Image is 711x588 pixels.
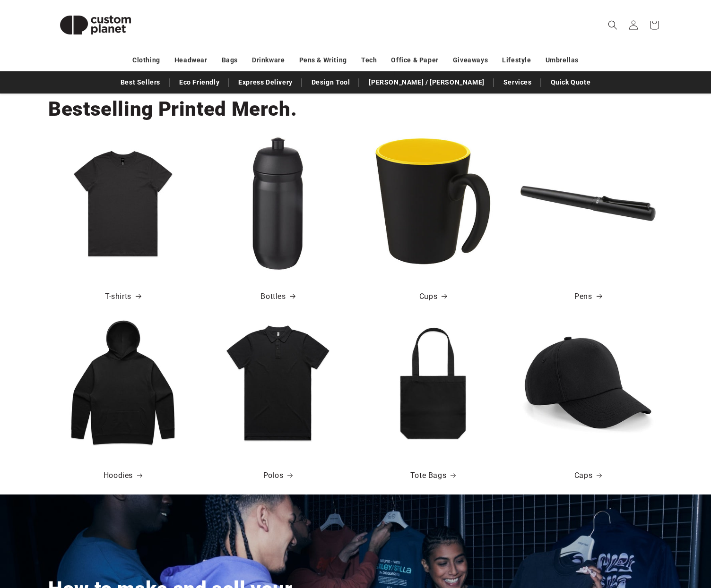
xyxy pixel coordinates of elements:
[361,52,377,68] a: Tech
[210,136,346,271] img: HydroFlex™ 500 ml squeezy sport bottle
[260,290,295,304] a: Bottles
[365,136,501,271] img: Oli 360 ml ceramic mug with handle
[602,15,623,35] summary: Search
[48,4,143,46] img: Custom Planet
[546,74,596,91] a: Quick Quote
[104,469,142,483] a: Hoodies
[453,52,488,68] a: Giveaways
[574,290,601,304] a: Pens
[419,290,447,304] a: Cups
[549,486,711,588] iframe: Chat Widget
[307,74,355,91] a: Design Tool
[48,96,297,122] h2: Bestselling Printed Merch.
[299,52,347,68] a: Pens & Writing
[234,74,297,91] a: Express Delivery
[410,469,456,483] a: Tote Bags
[105,290,141,304] a: T-shirts
[174,52,208,68] a: Headwear
[546,52,579,68] a: Umbrellas
[174,74,224,91] a: Eco Friendly
[252,52,285,68] a: Drinkware
[364,74,489,91] a: [PERSON_NAME] / [PERSON_NAME]
[263,469,293,483] a: Polos
[222,52,238,68] a: Bags
[499,74,537,91] a: Services
[502,52,531,68] a: Lifestyle
[391,52,438,68] a: Office & Paper
[132,52,160,68] a: Clothing
[549,486,711,588] div: Widget de chat
[574,469,602,483] a: Caps
[116,74,165,91] a: Best Sellers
